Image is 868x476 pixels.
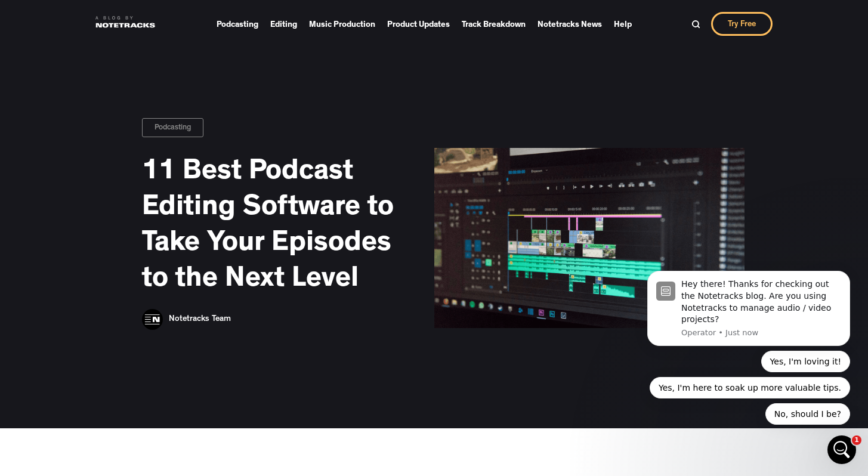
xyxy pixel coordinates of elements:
a: Track Breakdown [462,16,526,33]
div: Podcasting [155,122,191,134]
img: Search Bar [691,20,700,29]
a: Notetracks News [538,16,602,33]
a: Help [614,16,632,33]
a: Podcasting [217,16,258,33]
a: Try Free [711,12,773,36]
a: Podcasting [142,118,203,137]
iframe: Intercom notifications message [629,253,868,444]
h1: 11 Best Podcast Editing Software to Take Your Episodes to the Next Level [142,155,410,298]
a: 11 Best Podcast Editing Software to Take Your Episodes to the Next Level [142,149,410,298]
a: Notetracks Team [169,315,231,323]
span: 1 [852,435,861,445]
a: Product Updates [387,16,450,33]
a: Music Production [309,16,375,33]
iframe: Intercom live chat [827,435,856,464]
a: Editing [270,16,297,33]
